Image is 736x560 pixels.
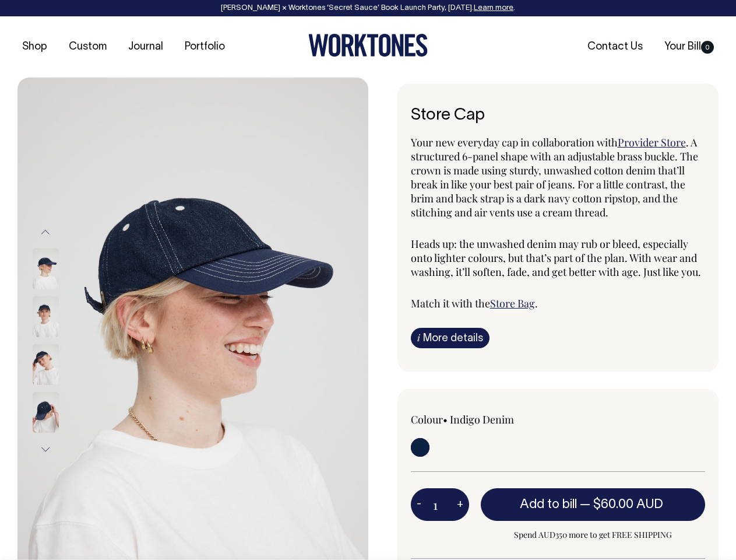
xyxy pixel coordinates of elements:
button: + [451,493,469,516]
a: Portfolio [180,37,230,57]
img: Store Cap [33,392,59,433]
div: Colour [411,412,529,426]
a: Provider Store [618,135,686,149]
span: Match it with the . [411,296,538,310]
img: Store Cap [33,344,59,385]
div: [PERSON_NAME] × Worktones ‘Secret Sauce’ Book Launch Party, [DATE]. . [12,4,724,12]
span: . A structured 6-panel shape with an adjustable brass buckle. The crown is made using sturdy, unw... [411,135,698,219]
a: Contact Us [583,37,647,57]
a: Your Bill0 [660,37,719,57]
a: iMore details [411,328,490,348]
button: - [411,493,427,516]
a: Learn more [474,5,513,12]
a: Custom [64,37,111,57]
button: Previous [37,219,54,246]
button: Add to bill —$60.00 AUD [481,488,706,521]
span: Heads up: the unwashed denim may rub or bleed, especially onto lighter colours, but that’s part o... [411,237,701,279]
a: Journal [124,37,168,57]
button: Next [37,436,54,463]
span: $60.00 AUD [593,499,663,510]
span: Spend AUD350 more to get FREE SHIPPING [481,528,706,542]
a: Store Bag [490,296,535,310]
span: Add to bill [520,499,577,510]
label: Indigo Denim [450,412,514,426]
h6: Store Cap [411,107,706,125]
a: Shop [17,37,52,57]
span: 0 [701,41,714,54]
span: i [417,331,420,344]
span: • [443,412,448,426]
span: Your new everyday cap in collaboration with [411,135,618,149]
span: — [580,499,666,510]
img: Store Cap [33,296,59,337]
img: Store Cap [33,249,59,289]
